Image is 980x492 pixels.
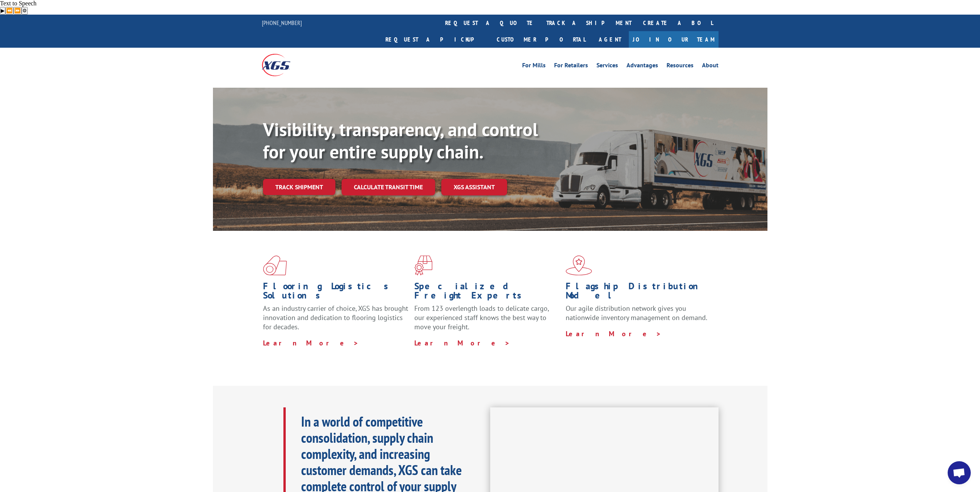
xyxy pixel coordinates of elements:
[5,7,13,15] button: Previous
[702,62,719,71] a: About
[414,282,560,304] h1: Specialized Freight Experts
[541,15,637,31] a: track a shipment
[522,62,546,71] a: For Mills
[591,31,629,48] a: Agent
[637,15,719,31] a: Create a BOL
[263,179,335,195] a: Track shipment
[262,19,302,27] a: [PHONE_NUMBER]
[629,31,719,48] a: Join Our Team
[439,15,541,31] a: request a quote
[566,329,662,338] a: Learn More >
[596,62,618,71] a: Services
[414,304,560,338] p: From 123 overlength loads to delicate cargo, our experienced staff knows the best way to move you...
[380,31,491,48] a: Request a pickup
[263,339,359,347] a: Learn More >
[13,7,22,15] button: Forward
[566,255,592,275] img: xgs-icon-flagship-distribution-model-red
[22,7,28,15] button: Settings
[948,461,971,484] a: Open chat
[627,62,658,71] a: Advantages
[414,339,510,347] a: Learn More >
[554,62,588,71] a: For Retailers
[566,304,707,322] span: Our agile distribution network gives you nationwide inventory management on demand.
[263,282,409,304] h1: Flooring Logistics Solutions
[263,255,287,275] img: xgs-icon-total-supply-chain-intelligence-red
[342,179,435,195] a: Calculate transit time
[566,282,711,304] h1: Flagship Distribution Model
[414,255,432,275] img: xgs-icon-focused-on-flooring-red
[667,62,694,71] a: Resources
[441,179,507,195] a: XGS ASSISTANT
[491,31,591,48] a: Customer Portal
[263,304,408,331] span: As an industry carrier of choice, XGS has brought innovation and dedication to flooring logistics...
[263,117,538,163] b: Visibility, transparency, and control for your entire supply chain.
